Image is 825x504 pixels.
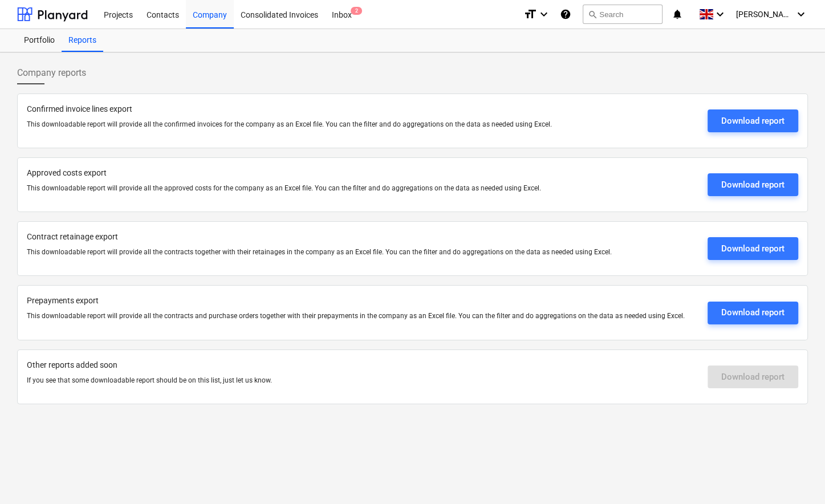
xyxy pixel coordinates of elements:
button: Download report [708,237,798,260]
i: format_size [523,7,537,21]
p: Confirmed invoice lines export [27,103,698,115]
span: [PERSON_NAME] [736,10,793,19]
span: search [588,10,597,19]
button: Search [583,5,663,24]
div: Download report [721,241,785,256]
p: If you see that some downloadable report should be on this list, just let us know. [27,376,698,385]
i: keyboard_arrow_down [713,7,727,21]
i: keyboard_arrow_down [794,7,808,21]
i: keyboard_arrow_down [537,7,551,21]
i: notifications [672,7,683,21]
div: Download report [721,113,785,128]
a: Portfolio [17,29,62,52]
p: This downloadable report will provide all the confirmed invoices for the company as an Excel file... [27,120,698,129]
div: Download report [721,305,785,320]
p: Other reports added soon [27,359,698,371]
span: Company reports [17,66,86,80]
button: Download report [708,302,798,324]
iframe: Chat Widget [768,449,825,504]
p: Prepayments export [27,295,698,307]
span: 2 [351,7,362,15]
p: Contract retainage export [27,231,698,243]
a: Reports [62,29,103,52]
p: This downloadable report will provide all the contracts together with their retainages in the com... [27,247,698,257]
i: Knowledge base [560,7,571,21]
p: Approved costs export [27,167,698,179]
button: Download report [708,173,798,196]
p: This downloadable report will provide all the approved costs for the company as an Excel file. Yo... [27,184,698,193]
div: Download report [721,177,785,192]
p: This downloadable report will provide all the contracts and purchase orders together with their p... [27,311,698,321]
button: Download report [708,109,798,132]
